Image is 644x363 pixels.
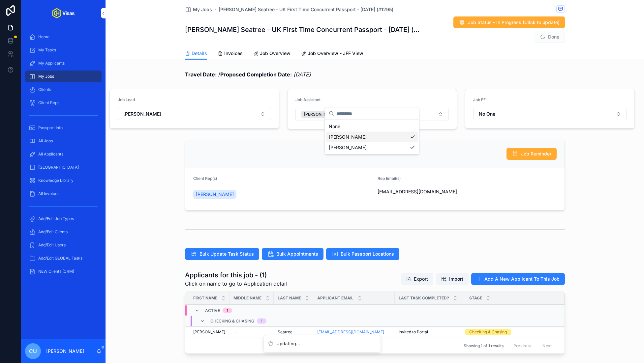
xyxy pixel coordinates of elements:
span: Invoices [224,50,243,57]
span: Bulk Update Task Status [199,251,254,257]
span: All Jobs [38,138,53,144]
span: Client Rep(s) [193,176,217,181]
a: My Applicants [25,57,102,69]
span: Click on name to go to Application detail [185,280,287,288]
button: Bulk Passport Locations [326,248,399,260]
span: Checking & Chasing [210,319,254,324]
span: Last Name [278,295,301,301]
span: [PERSON_NAME] [123,111,161,117]
p: [PERSON_NAME] [46,348,84,354]
span: Rep Email(s) [378,176,401,181]
span: Bulk Appointments [276,251,318,257]
a: Invited to Portal [399,329,461,335]
a: Add/Edit Job Types [25,213,102,225]
strong: Travel Date: [185,71,217,78]
a: My Jobs [185,6,212,13]
span: No One [479,111,495,117]
span: My Applicants [38,61,65,66]
span: [GEOGRAPHIC_DATA] [38,165,79,170]
strong: Proposed Completion Date: [220,71,292,78]
a: Seatree [278,329,309,335]
a: Checking & Chasing [465,329,557,335]
button: Import [436,273,469,285]
button: Bulk Appointments [262,248,323,260]
span: Job Reminder [521,151,551,157]
span: [PERSON_NAME] [329,144,367,151]
a: All Applicants [25,148,102,160]
span: Passport Info [38,125,63,130]
a: [PERSON_NAME] [193,329,226,335]
div: 1 [227,308,228,313]
span: Client Reps [38,100,59,105]
div: Suggestions [325,120,419,154]
span: Knowledge Library [38,178,74,183]
span: Showing 1 of 1 results [464,343,504,349]
span: -- [233,329,237,335]
a: -- [233,329,270,335]
span: [PERSON_NAME] [193,329,225,335]
a: [GEOGRAPHIC_DATA] [25,161,102,173]
a: [PERSON_NAME] Seatree - UK First Time Concurrent Passport - [DATE] (#1295) [219,6,393,13]
span: [EMAIL_ADDRESS][DOMAIN_NAME] [378,188,557,195]
a: NEW Clients (CRM) [25,265,102,277]
a: Job Overview - JFF View [301,47,363,61]
span: [PERSON_NAME] [304,112,337,117]
a: Client Reps [25,97,102,109]
button: Job Reminder [506,148,557,160]
a: [EMAIL_ADDRESS][DOMAIN_NAME] [317,329,391,335]
span: Stage [469,295,482,301]
button: Select Button [118,108,271,120]
button: Bulk Update Task Status [185,248,259,260]
span: Add/Edit Clients [38,229,68,235]
span: Job Assistant [295,97,321,102]
a: Add/Edit Users [25,239,102,251]
span: Job FF [473,97,486,102]
span: My Jobs [38,74,54,79]
a: Add/Edit Clients [25,226,102,238]
a: My Jobs [25,70,102,82]
button: Select Button [473,108,627,120]
span: Job Overview - JFF View [308,50,363,57]
span: Job Lead [118,97,135,102]
a: [EMAIL_ADDRESS][DOMAIN_NAME] [317,329,384,335]
h1: Applicants for this job - (1) [185,270,287,280]
span: CU [29,347,37,355]
a: All Jobs [25,135,102,147]
span: My Tasks [38,47,56,53]
a: Home [25,31,102,43]
span: Add/Edit Users [38,242,66,248]
span: Details [192,50,207,57]
a: Passport Info [25,122,102,134]
div: Checking & Chasing [469,329,507,335]
button: Export [401,273,433,285]
h1: [PERSON_NAME] Seatree - UK First Time Concurrent Passport - [DATE] (#1295) [185,25,422,34]
a: Clients [25,84,102,96]
button: Add A New Applicant To This Job [471,273,565,285]
span: [PERSON_NAME] [329,134,367,140]
span: Add/Edit GLOBAL Tasks [38,256,82,261]
span: Active [205,308,220,313]
div: None [326,121,418,132]
span: All Invoices [38,191,59,196]
a: Job Overview [253,47,291,61]
span: NEW Clients (CRM) [38,269,74,274]
button: Select Button [295,108,449,121]
span: Invited to Portal [399,329,428,335]
span: Middle Name [233,295,261,301]
span: Seatree [278,329,292,335]
img: App logo [52,8,75,18]
span: / [185,70,311,78]
a: Add/Edit GLOBAL Tasks [25,252,102,264]
span: Add/Edit Job Types [38,216,74,221]
span: Home [38,34,49,40]
div: 1 [261,319,262,324]
a: Invoices [218,47,243,61]
span: All Applicants [38,152,63,157]
a: Knowledge Library [25,175,102,186]
button: Job Status - In Progress (Click to update) [453,16,565,28]
span: Bulk Passport Locations [341,251,394,257]
a: [PERSON_NAME] [193,190,236,199]
span: Job Status - In Progress (Click to update) [468,19,560,26]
